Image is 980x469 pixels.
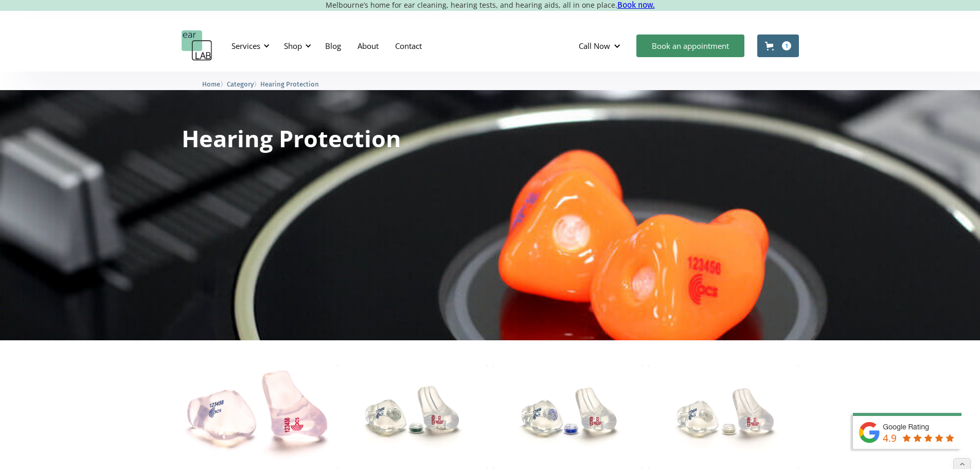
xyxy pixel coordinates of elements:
a: home [182,30,212,61]
div: Services [225,30,273,61]
a: Hearing Protection [260,79,319,89]
a: Home [202,79,220,89]
a: About [349,31,387,61]
a: Category [227,79,254,89]
li: 〉 [227,79,260,90]
li: 〉 [202,79,227,90]
span: Home [202,80,220,88]
div: Call Now [571,30,631,61]
div: 1 [782,41,791,50]
h1: Hearing Protection [182,127,401,150]
a: Book an appointment [636,34,744,57]
div: Shop [278,30,314,61]
div: Shop [284,41,302,51]
a: Open cart containing 1 items [757,34,799,57]
img: ACS Pro 10 [337,366,488,469]
div: Call Now [579,41,610,51]
img: Total Block [180,365,333,466]
div: Services [231,41,260,51]
img: ACS Pro 17 [648,366,799,469]
span: Hearing Protection [260,80,319,88]
img: ACS Pro 15 [493,366,644,469]
a: Blog [317,31,349,61]
a: Contact [387,31,430,61]
span: Category [227,80,254,88]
